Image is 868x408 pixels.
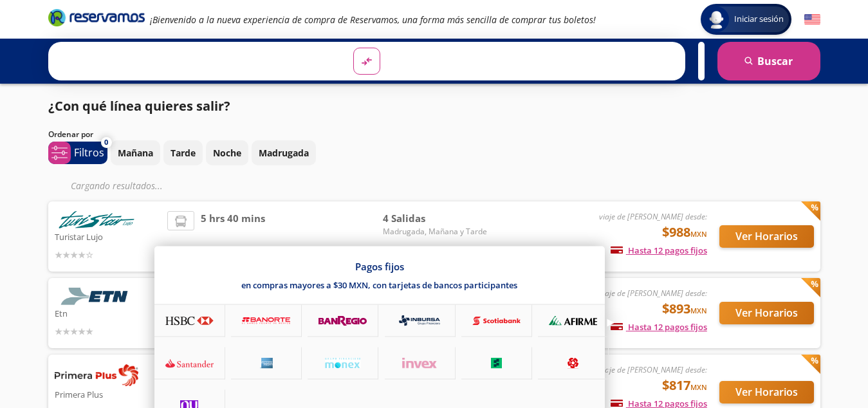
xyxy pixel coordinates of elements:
button: Ver Horarios [719,381,814,403]
p: Etn [55,305,162,320]
em: viaje de [PERSON_NAME] desde: [599,211,707,222]
button: Buscar [717,42,820,80]
p: ¿Con qué línea quieres salir? [48,97,230,116]
button: English [804,12,820,28]
button: Mañana [111,140,160,165]
p: Madrugada [259,146,309,160]
i: Brand Logo [48,8,145,27]
button: Ver Horarios [719,225,814,248]
span: Hasta 12 pagos fijos [611,321,707,333]
p: Pagos fijos [355,260,404,273]
button: Ver Horarios [719,302,814,324]
span: $988 [662,223,707,242]
span: $817 [662,376,707,395]
p: en compras mayores a $30 MXN, con tarjetas de bancos participantes [241,279,517,291]
p: Mañana [118,146,153,160]
img: Turistar Lujo [55,211,138,228]
button: Noche [206,140,248,165]
small: MXN [690,306,707,315]
span: Iniciar sesión [729,13,789,26]
p: Primera Plus [55,386,162,402]
a: Brand Logo [48,8,145,31]
em: ¡Bienvenido a la nueva experiencia de compra de Reservamos, una forma más sencilla de comprar tus... [150,14,596,26]
p: Ordenar por [48,129,93,140]
p: Turistar Lujo [55,228,162,244]
span: 5 hrs 40 mins [201,211,265,262]
button: Tarde [163,140,203,165]
span: 0 [104,137,108,148]
p: Noche [213,146,241,160]
p: Filtros [74,145,104,160]
span: $893 [662,299,707,319]
small: MXN [690,382,707,392]
small: MXN [690,229,707,239]
span: Madrugada, Mañana y Tarde [383,226,487,237]
p: Tarde [171,146,196,160]
img: Primera Plus [55,364,138,386]
img: Etn [55,288,138,305]
span: Hasta 12 pagos fijos [611,245,707,256]
button: 0Filtros [48,142,107,164]
em: viaje de [PERSON_NAME] desde: [599,288,707,299]
em: viaje de [PERSON_NAME] desde: [599,364,707,375]
button: Madrugada [252,140,316,165]
em: Cargando resultados ... [71,180,163,192]
span: 4 Salidas [383,211,487,226]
